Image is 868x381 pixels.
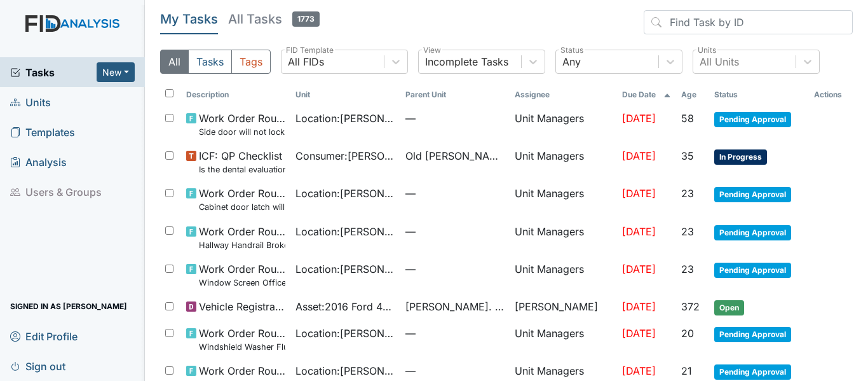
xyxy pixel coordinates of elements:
span: Work Order Routine Window Screen Office [199,261,285,289]
th: Toggle SortBy [617,84,676,106]
div: Any [562,54,581,69]
span: Location : [PERSON_NAME]. ICF [295,111,395,126]
span: Consumer : [PERSON_NAME] [295,148,395,163]
small: Windshield Washer Fluid [199,341,285,353]
span: Pending Approval [714,327,791,342]
span: [DATE] [622,225,656,238]
small: Hallway Handrail Broken [199,239,285,251]
h5: All Tasks [228,10,320,28]
th: Toggle SortBy [676,84,709,106]
td: Unit Managers [510,321,617,358]
div: Type filter [160,50,271,74]
input: Find Task by ID [644,10,853,34]
span: Work Order Routine Side door will not lock. [199,111,285,138]
span: — [405,326,505,341]
span: — [405,111,505,126]
td: Unit Managers [510,181,617,218]
span: — [405,186,505,201]
span: — [405,363,505,378]
span: — [405,261,505,277]
span: 23 [681,263,694,275]
span: Signed in as [PERSON_NAME] [10,296,127,316]
span: In Progress [714,149,767,165]
span: [DATE] [622,300,656,313]
small: Is the dental evaluation current? (document the date, oral rating, and goal # if needed in the co... [199,163,285,176]
span: Pending Approval [714,225,791,240]
span: Vehicle Registration [199,299,285,314]
button: New [97,62,135,82]
span: Templates [10,122,75,142]
span: Open [714,300,744,315]
span: ICF: QP Checklist Is the dental evaluation current? (document the date, oral rating, and goal # i... [199,148,285,176]
span: Pending Approval [714,187,791,202]
span: Analysis [10,152,67,172]
span: Location : [PERSON_NAME] St. [295,326,395,341]
div: All FIDs [288,54,324,69]
span: 20 [681,327,694,340]
td: Unit Managers [510,143,617,181]
th: Toggle SortBy [181,84,290,106]
small: Window Screen Office [199,277,285,289]
span: Pending Approval [714,112,791,127]
span: Work Order Routine Hallway Handrail Broken [199,224,285,251]
span: Location : [PERSON_NAME] St. [295,261,395,277]
span: Location : [PERSON_NAME]. ICF [295,363,395,378]
span: Location : [PERSON_NAME] St. [295,224,395,239]
span: Edit Profile [10,326,78,346]
span: [DATE] [622,364,656,377]
span: Pending Approval [714,364,791,380]
span: 35 [681,149,694,162]
span: [DATE] [622,327,656,340]
span: Work Order Routine Cabinet door latch will not lock. [199,186,285,213]
input: Toggle All Rows Selected [165,89,173,97]
span: 58 [681,112,694,125]
span: — [405,224,505,239]
th: Actions [809,84,853,106]
button: All [160,50,189,74]
button: Tags [231,50,271,74]
th: Toggle SortBy [400,84,510,106]
td: [PERSON_NAME] [510,294,617,321]
td: Unit Managers [510,219,617,256]
span: 372 [681,300,700,313]
span: Work Order Routine Windshield Washer Fluid [199,326,285,353]
span: 23 [681,187,694,200]
div: Incomplete Tasks [425,54,508,69]
th: Toggle SortBy [290,84,400,106]
span: Pending Approval [714,263,791,278]
h5: My Tasks [160,10,218,28]
button: Tasks [188,50,232,74]
small: Side door will not lock. [199,126,285,138]
span: Old [PERSON_NAME]. [405,148,505,163]
a: Tasks [10,65,97,80]
span: [DATE] [622,263,656,275]
div: All Units [700,54,739,69]
th: Assignee [510,84,617,106]
span: [DATE] [622,149,656,162]
span: 21 [681,364,692,377]
span: 23 [681,225,694,238]
td: Unit Managers [510,256,617,294]
td: Unit Managers [510,106,617,143]
th: Toggle SortBy [709,84,809,106]
span: 1773 [292,11,320,27]
span: Sign out [10,356,65,376]
span: [DATE] [622,112,656,125]
span: [PERSON_NAME]. ICF [405,299,505,314]
span: Location : [PERSON_NAME]. ICF [295,186,395,201]
span: Units [10,92,51,112]
span: Asset : 2016 Ford 48952 [295,299,395,314]
small: Cabinet door latch will not lock. [199,201,285,213]
span: [DATE] [622,187,656,200]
